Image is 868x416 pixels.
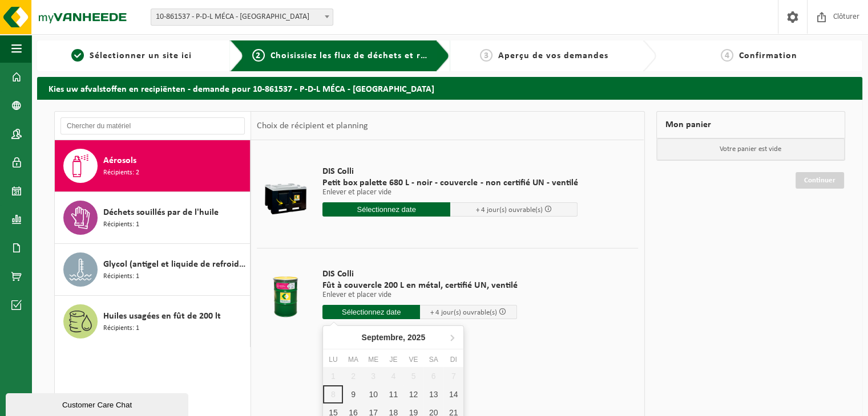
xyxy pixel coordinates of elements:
[103,271,139,282] span: Récipients: 1
[55,192,251,244] button: Déchets souillés par de l'huile Récipients: 1
[343,385,363,403] div: 9
[443,385,463,403] div: 14
[796,172,844,189] a: Continuer
[103,168,139,178] span: Récipients: 2
[252,49,265,62] span: 2
[739,51,797,60] span: Confirmation
[403,354,423,365] div: Ve
[103,206,219,219] span: Déchets souillés par de l'huile
[151,9,333,26] span: 10-861537 - P-D-L MÉCA - FOSSES-LA-VILLE
[480,49,492,62] span: 3
[103,258,247,271] span: Glycol (antigel et liquide de refroidissement) in 200l
[383,354,403,365] div: Je
[251,112,374,140] div: Choix de récipient et planning
[322,291,517,299] p: Enlever et placer vide
[443,354,463,365] div: Di
[656,111,846,138] div: Mon panier
[271,51,461,60] span: Choisissiez les flux de déchets et récipients
[71,49,84,62] span: 1
[364,354,383,365] div: Me
[364,385,383,403] div: 10
[423,385,443,403] div: 13
[476,206,543,214] span: + 4 jour(s) ouvrable(s)
[383,385,403,403] div: 11
[60,117,245,134] input: Chercher du matériel
[657,138,845,160] p: Votre panier est vide
[322,202,450,217] input: Sélectionnez date
[37,77,862,99] h2: Kies uw afvalstoffen en recipiënten - demande pour 10-861537 - P-D-L MÉCA - [GEOGRAPHIC_DATA]
[322,280,517,291] span: Fût à couvercle 200 L en métal, certifié UN, ventilé
[357,328,430,346] div: Septembre,
[90,51,192,60] span: Sélectionner un site ici
[407,333,425,341] i: 2025
[103,309,221,323] span: Huiles usagées en fût de 200 lt
[151,9,333,25] span: 10-861537 - P-D-L MÉCA - FOSSES-LA-VILLE
[323,354,343,365] div: Lu
[55,140,251,192] button: Aérosols Récipients: 2
[55,244,251,296] button: Glycol (antigel et liquide de refroidissement) in 200l Récipients: 1
[322,305,420,319] input: Sélectionnez date
[103,154,136,168] span: Aérosols
[322,166,578,177] span: DIS Colli
[403,385,423,403] div: 12
[43,49,221,63] a: 1Sélectionner un site ici
[103,219,139,230] span: Récipients: 1
[55,296,251,347] button: Huiles usagées en fût de 200 lt Récipients: 1
[103,323,139,334] span: Récipients: 1
[343,354,363,365] div: Ma
[322,189,578,197] p: Enlever et placer vide
[430,309,497,316] span: + 4 jour(s) ouvrable(s)
[423,354,443,365] div: Sa
[322,177,578,189] span: Petit box palette 680 L - noir - couvercle - non certifié UN - ventilé
[721,49,733,62] span: 4
[6,391,191,416] iframe: chat widget
[498,51,608,60] span: Aperçu de vos demandes
[322,268,517,280] span: DIS Colli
